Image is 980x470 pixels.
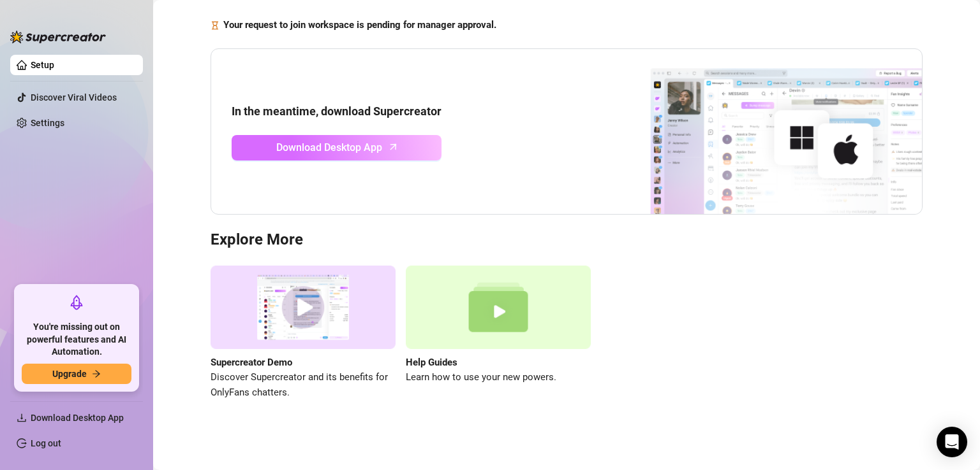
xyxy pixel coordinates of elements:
span: arrow-up [386,139,401,154]
span: Upgrade [52,369,87,379]
img: logo-BBDzfeDw.svg [10,31,106,43]
a: Help GuidesLearn how to use your new powers. [406,266,591,400]
strong: Help Guides [406,357,457,368]
span: hourglass [211,18,219,33]
a: Setup [31,60,54,70]
img: supercreator demo [211,266,396,349]
a: Settings [31,118,64,128]
strong: Your request to join workspace is pending for manager approval. [223,19,496,31]
a: Download Desktop Apparrow-up [232,135,442,160]
button: Upgradearrow-right [22,364,131,384]
img: help guides [406,266,591,349]
img: download app [603,49,922,215]
strong: In the meantime, download Supercreator [232,104,442,118]
span: Learn how to use your new powers. [406,370,591,385]
a: Discover Viral Videos [31,92,117,103]
a: Supercreator DemoDiscover Supercreator and its benefits for OnlyFans chatters. [211,266,396,400]
strong: Supercreator Demo [211,357,292,368]
div: Open Intercom Messenger [937,427,967,457]
span: Discover Supercreator and its benefits for OnlyFans chatters. [211,370,396,400]
span: Download Desktop App [31,413,124,423]
span: download [17,413,27,423]
span: You're missing out on powerful features and AI Automation. [22,321,131,359]
h3: Explore More [211,230,923,250]
a: Log out [31,438,61,448]
span: Download Desktop App [276,139,382,155]
span: rocket [69,295,84,310]
span: arrow-right [92,369,101,378]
